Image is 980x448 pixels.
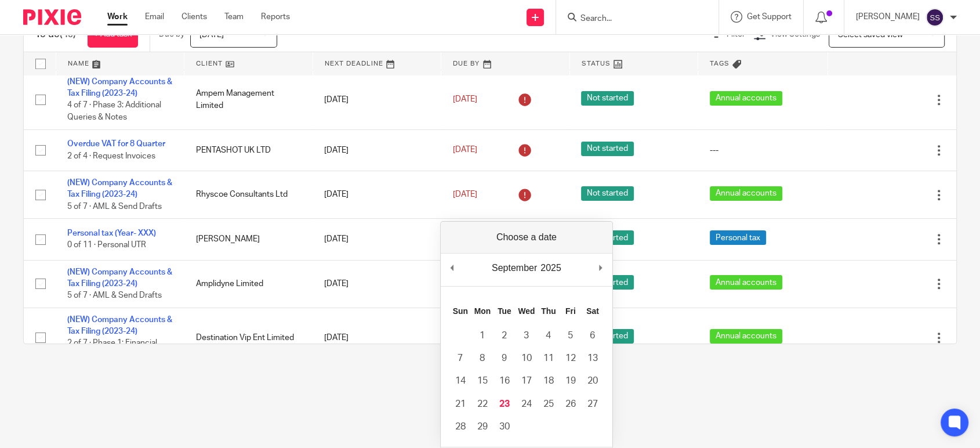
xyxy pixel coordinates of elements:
button: 17 [516,370,538,392]
span: 2 of 4 · Request Invoices [67,152,155,160]
button: 27 [582,393,604,416]
button: 9 [493,347,516,370]
span: Annual accounts [710,329,782,344]
button: 7 [449,347,471,370]
span: Select saved view [838,31,903,39]
abbr: Friday [565,306,576,316]
a: Reports [261,11,290,23]
span: [DATE] [199,31,224,39]
td: [DATE] [313,308,441,367]
button: 25 [538,393,560,416]
td: Destination Vip Ent Limited [184,308,313,367]
button: 15 [471,370,493,392]
img: svg%3E [925,8,944,27]
button: 24 [516,393,538,416]
button: 13 [582,347,604,370]
td: [DATE] [313,171,441,219]
span: [DATE] [453,190,477,198]
a: Team [224,11,244,23]
a: Clients [182,11,207,23]
span: (49) [60,30,76,39]
span: 0 of 11 · Personal UTR [67,241,146,250]
a: Personal tax (Year- XXX) [67,229,156,237]
td: PENTASHOT UK LTD [184,129,313,171]
td: [DATE] [313,129,441,171]
button: 26 [560,393,582,416]
div: --- [710,144,816,156]
button: 5 [560,324,582,347]
p: [PERSON_NAME] [856,11,920,23]
td: Ampem Management Limited [184,70,313,129]
td: [PERSON_NAME] [184,219,313,260]
abbr: Sunday [453,306,468,316]
span: 5 of 7 · AML & Send Drafts [67,203,162,211]
button: 10 [516,347,538,370]
a: (NEW) Company Accounts & Tax Filing (2023-24) [67,179,172,198]
span: 2 of 7 · Phase 1: Financial Information Request [67,339,157,360]
td: Amplidyne Limited [184,260,313,308]
abbr: Saturday [586,306,599,316]
span: Annual accounts [710,91,782,106]
button: Previous Month [447,259,458,277]
a: (NEW) Company Accounts & Tax Filing (2023-24) [67,268,172,288]
span: Annual accounts [710,275,782,290]
button: 20 [582,370,604,392]
div: September [490,259,539,277]
td: [DATE] [313,260,441,308]
button: 1 [471,324,493,347]
button: 23 [493,393,516,416]
div: 2025 [539,259,563,277]
button: 29 [471,416,493,438]
button: 18 [538,370,560,392]
span: 5 of 7 · AML & Send Drafts [67,292,162,300]
a: Overdue VAT for 8 Quarter [67,140,165,148]
td: [DATE] [313,70,441,129]
button: 19 [560,370,582,392]
a: Email [145,11,164,23]
button: 16 [493,370,516,392]
abbr: Monday [474,306,491,316]
button: 12 [560,347,582,370]
button: 21 [449,393,471,416]
td: Rhyscoe Consultants Ltd [184,171,313,219]
button: Next Month [595,259,607,277]
abbr: Thursday [541,306,556,316]
button: 6 [582,324,604,347]
button: 3 [516,324,538,347]
span: Annual accounts [710,186,782,201]
a: (NEW) Company Accounts & Tax Filing (2023-24) [67,316,172,335]
span: Tags [710,60,729,67]
span: Not started [581,186,634,201]
button: 4 [538,324,560,347]
span: [DATE] [453,96,477,104]
td: [DATE] [313,219,441,260]
button: 14 [449,370,471,392]
a: (NEW) Company Accounts & Tax Filing (2023-24) [67,78,172,97]
button: 2 [493,324,516,347]
img: Pixie [23,9,81,25]
button: 8 [471,347,493,370]
span: [DATE] [453,146,477,154]
button: 30 [493,416,516,438]
span: Not started [581,91,634,106]
button: 11 [538,347,560,370]
abbr: Tuesday [498,306,511,316]
span: Personal tax [710,230,766,245]
a: Work [107,11,128,23]
input: Search [579,14,684,24]
abbr: Wednesday [518,306,535,316]
span: 4 of 7 · Phase 3: Additional Queries & Notes [67,102,161,122]
button: 28 [449,416,471,438]
button: 22 [471,393,493,416]
span: Get Support [747,13,792,21]
span: Not started [581,142,634,156]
